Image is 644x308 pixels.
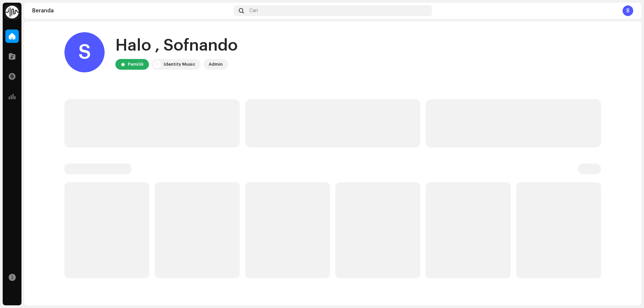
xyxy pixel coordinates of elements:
[128,60,144,68] div: Pemilik
[249,8,258,13] span: Cari
[164,60,195,68] div: Identity Music
[64,32,105,72] div: S
[5,5,19,19] img: 0f74c21f-6d1c-4dbc-9196-dbddad53419e
[153,60,161,68] img: 0f74c21f-6d1c-4dbc-9196-dbddad53419e
[623,5,633,16] div: S
[209,60,223,68] div: Admin
[32,8,231,13] div: Beranda
[115,35,238,56] div: Halo , Sofnando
